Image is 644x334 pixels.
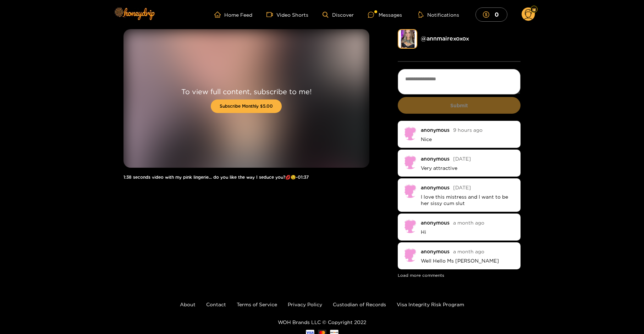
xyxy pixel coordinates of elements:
a: Terms of Service [237,302,277,307]
div: anonymous [421,185,450,190]
a: Contact [206,302,226,307]
span: a month ago [453,220,484,225]
span: a month ago [453,249,484,254]
div: anonymous [421,127,450,133]
a: About [180,302,196,307]
button: Notifications [416,11,461,18]
a: Video Shorts [266,11,308,18]
img: no-avatar.png [403,184,417,198]
p: Nice [421,136,516,142]
p: I love this mistress and I want to be her sissy cum slut [421,194,516,206]
div: anonymous [421,156,450,161]
img: no-avatar.png [403,155,417,169]
img: no-avatar.png [403,219,417,233]
a: @ annmairexoxox [421,35,469,42]
div: anonymous [421,249,450,254]
p: Well Hello Ms [PERSON_NAME] [421,258,516,264]
span: [DATE] [453,185,471,190]
p: Hi [421,229,516,235]
button: Load more comments [398,273,444,278]
p: To view full content, subscribe to me! [181,87,312,96]
mark: 0 [494,11,500,18]
span: home [214,11,224,18]
span: [DATE] [453,156,471,161]
h1: 1:38 seconds video with my pink lingerie... do you like the way I seduce you?💋😉 - 01:37 [123,175,369,180]
span: 9 hours ago [453,127,483,133]
a: Home Feed [214,11,252,18]
a: Custodian of Records [333,302,386,307]
button: Submit [398,97,521,114]
span: video-camera [266,11,276,18]
img: Fan Level [532,7,536,12]
div: Messages [368,11,402,19]
span: dollar [483,11,493,18]
a: Visa Integrity Risk Program [397,302,464,307]
img: no-avatar.png [403,126,417,140]
button: Subscribe Monthly $5.00 [211,99,282,113]
img: no-avatar.png [403,248,417,262]
button: 0 [475,7,507,21]
img: annmairexoxox [398,29,417,49]
div: anonymous [421,220,450,225]
p: Very attractive [421,165,516,171]
a: Discover [323,12,353,18]
a: Privacy Policy [288,302,322,307]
